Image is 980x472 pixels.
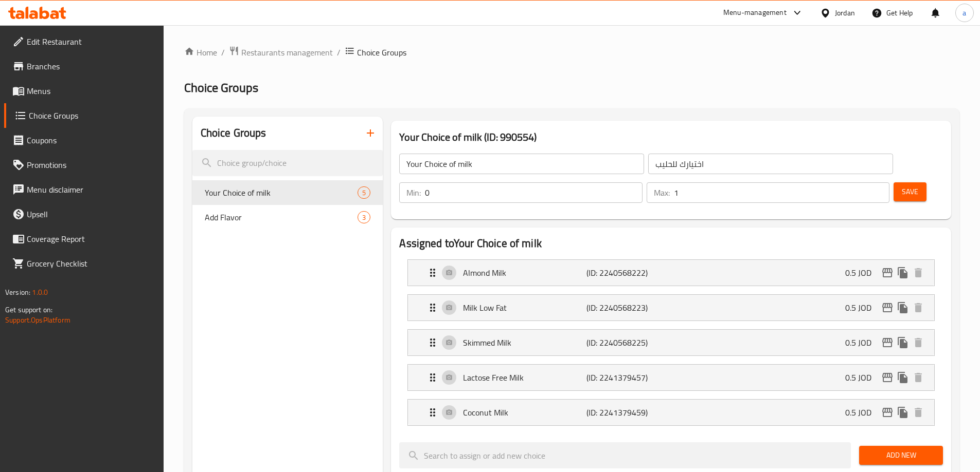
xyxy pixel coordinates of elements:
[357,46,406,59] span: Choice Groups
[205,186,358,199] span: Your Choice of milk
[4,153,164,177] a: Promotions
[201,125,266,141] h2: Choice Groups
[205,211,358,223] span: Add Flavor
[880,300,895,315] button: edit
[27,85,155,97] span: Menus
[241,46,333,59] span: Restaurants management
[27,134,155,146] span: Coupons
[654,186,670,199] p: Max:
[408,260,934,286] div: Expand
[4,202,164,226] a: Upsell
[27,257,155,270] span: Grocery Checklist
[192,150,383,176] input: search
[963,7,966,18] span: a
[586,336,669,349] p: (ID: 2240568225)
[911,300,926,315] button: delete
[184,76,258,99] span: Choice Groups
[845,406,880,419] p: 0.5 JOD
[408,365,934,390] div: Expand
[859,446,943,465] button: Add New
[902,185,918,198] span: Save
[399,255,943,290] li: Expand
[4,128,164,153] a: Coupons
[894,182,926,201] button: Save
[845,267,880,279] p: 0.5 JOD
[29,109,155,122] span: Choice Groups
[229,46,333,59] a: Restaurants management
[5,286,30,299] span: Version:
[586,267,669,279] p: (ID: 2240568222)
[463,406,586,419] p: Coconut Milk
[463,301,586,314] p: Milk Low Fat
[27,183,155,196] span: Menu disclaimer
[32,286,48,299] span: 1.0.0
[4,177,164,202] a: Menu disclaimer
[586,371,669,384] p: (ID: 2241379457)
[463,267,586,279] p: Almond Milk
[895,335,911,350] button: duplicate
[895,370,911,385] button: duplicate
[406,186,421,199] p: Min:
[911,265,926,280] button: delete
[911,370,926,385] button: delete
[4,79,164,103] a: Menus
[895,265,911,280] button: duplicate
[408,400,934,425] div: Expand
[399,290,943,325] li: Expand
[880,335,895,350] button: edit
[337,46,341,59] li: /
[5,303,52,316] span: Get support on:
[27,159,155,171] span: Promotions
[867,449,935,462] span: Add New
[723,7,787,19] div: Menu-management
[399,442,851,468] input: search
[845,301,880,314] p: 0.5 JOD
[27,233,155,245] span: Coverage Report
[880,265,895,280] button: edit
[895,300,911,315] button: duplicate
[399,129,943,145] h3: Your Choice of milk (ID: 990554)
[358,213,370,222] span: 3
[358,188,370,198] span: 5
[880,405,895,420] button: edit
[27,35,155,48] span: Edit Restaurant
[845,371,880,384] p: 0.5 JOD
[27,208,155,220] span: Upsell
[895,405,911,420] button: duplicate
[184,46,217,59] a: Home
[399,395,943,430] li: Expand
[4,251,164,276] a: Grocery Checklist
[911,405,926,420] button: delete
[4,29,164,54] a: Edit Restaurant
[4,226,164,251] a: Coverage Report
[835,7,855,18] div: Jordan
[221,46,225,59] li: /
[192,205,383,230] div: Add Flavor3
[399,325,943,360] li: Expand
[399,236,943,251] h2: Assigned to Your Choice of milk
[463,371,586,384] p: Lactose Free Milk
[911,335,926,350] button: delete
[880,370,895,385] button: edit
[845,336,880,349] p: 0.5 JOD
[4,103,164,128] a: Choice Groups
[586,406,669,419] p: (ID: 2241379459)
[399,360,943,395] li: Expand
[358,186,370,199] div: Choices
[5,313,70,327] a: Support.OpsPlatform
[4,54,164,79] a: Branches
[358,211,370,223] div: Choices
[184,46,959,59] nav: breadcrumb
[408,330,934,355] div: Expand
[408,295,934,320] div: Expand
[586,301,669,314] p: (ID: 2240568223)
[27,60,155,72] span: Branches
[192,180,383,205] div: Your Choice of milk5
[463,336,586,349] p: Skimmed Milk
